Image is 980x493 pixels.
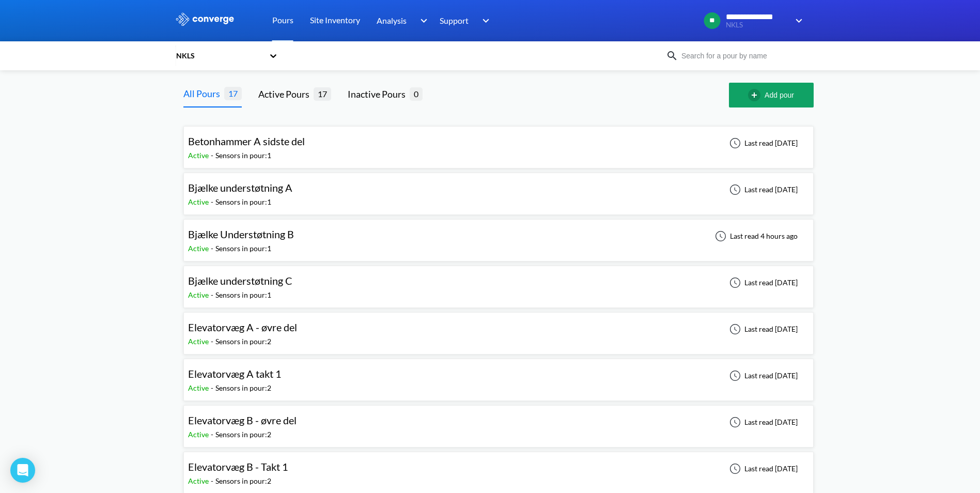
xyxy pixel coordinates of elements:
div: Sensors in pour: 2 [215,429,271,440]
div: Last read [DATE] [724,416,801,428]
div: Sensors in pour: 2 [215,382,271,394]
a: Bjælke understøtning CActive-Sensors in pour:1Last read [DATE] [183,278,814,286]
img: logo_ewhite.svg [175,12,235,26]
div: Sensors in pour: 1 [215,150,271,161]
span: 0 [410,87,423,100]
a: Bjælke understøtning AActive-Sensors in pour:1Last read [DATE] [183,184,814,193]
span: 17 [224,87,242,100]
span: - [211,383,215,392]
span: - [211,151,215,160]
span: - [211,430,215,439]
a: Elevatorvæg A takt 1Active-Sensors in pour:2Last read [DATE] [183,371,814,379]
span: Active [188,290,211,299]
div: Open Intercom Messenger [10,458,35,483]
span: Active [188,197,211,206]
a: Elevatorvæg B - øvre delActive-Sensors in pour:2Last read [DATE] [183,417,814,426]
div: Last read [DATE] [724,369,801,382]
span: Elevatorvæg A - øvre del [188,321,297,333]
div: NKLS [175,50,264,61]
div: Sensors in pour: 1 [215,243,271,254]
span: Elevatorvæg B - Takt 1 [188,460,288,473]
span: Elevatorvæg A takt 1 [188,367,282,380]
span: NKLS [726,21,788,29]
input: Search for a pour by name [678,50,803,61]
span: - [211,337,215,346]
div: Sensors in pour: 1 [215,196,271,208]
span: Active [188,337,211,346]
span: Active [188,244,211,253]
span: Analysis [377,14,407,27]
a: Betonhammer A sidste delActive-Sensors in pour:1Last read [DATE] [183,138,814,147]
button: Add pour [729,83,814,107]
img: icon-search.svg [666,50,678,62]
span: - [211,476,215,485]
span: Active [188,430,211,439]
span: Bjælke understøtning A [188,181,292,194]
span: Betonhammer A sidste del [188,135,305,147]
span: Active [188,383,211,392]
img: downArrow.svg [476,14,492,27]
span: Active [188,476,211,485]
span: Bjælke Understøtning B [188,228,294,240]
span: Support [440,14,469,27]
img: add-circle-outline.svg [748,89,765,101]
span: Elevatorvæg B - øvre del [188,414,297,426]
span: - [211,290,215,299]
div: Sensors in pour: 2 [215,336,271,347]
a: Elevatorvæg A - øvre delActive-Sensors in pour:2Last read [DATE] [183,324,814,333]
div: Last read [DATE] [724,137,801,149]
div: Last read [DATE] [724,276,801,289]
span: 17 [314,87,331,100]
div: Last read [DATE] [724,463,801,475]
div: Last read [DATE] [724,183,801,196]
div: Inactive Pours [348,87,410,101]
div: Last read 4 hours ago [709,230,801,242]
a: Elevatorvæg B - Takt 1Active-Sensors in pour:2Last read [DATE] [183,464,814,472]
span: Active [188,151,211,160]
div: Active Pours [258,87,314,101]
div: Last read [DATE] [724,323,801,335]
span: Bjælke understøtning C [188,274,292,287]
div: Sensors in pour: 1 [215,289,271,301]
span: - [211,197,215,206]
img: downArrow.svg [413,14,430,27]
span: - [211,244,215,253]
div: Sensors in pour: 2 [215,475,271,487]
a: Bjælke Understøtning BActive-Sensors in pour:1Last read 4 hours ago [183,231,814,240]
div: All Pours [183,86,224,101]
img: downArrow.svg [789,14,805,27]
